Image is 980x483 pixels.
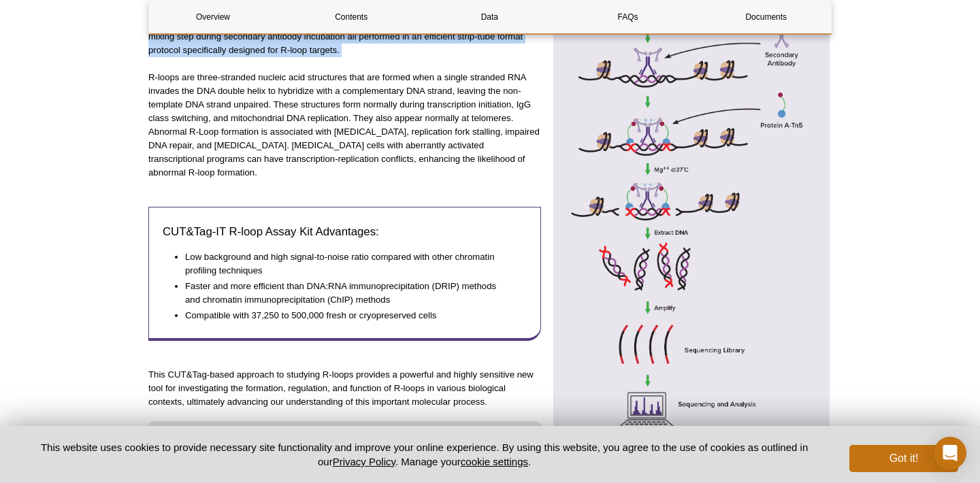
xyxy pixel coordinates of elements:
[564,1,692,33] a: FAQs
[148,422,541,452] a: Learn more about the CUT&Tag Assay and how it works
[461,456,528,467] button: cookie settings
[185,280,513,307] li: Faster and more efficient than DNA:RNA immunoprecipitation (DRIP) methods and chromatin immunopre...
[185,309,513,322] li: Compatible with 37,250 to 500,000 fresh or cryopreserved cells
[22,440,827,469] p: This website uses cookies to provide necessary site functionality and improve your online experie...
[185,250,513,278] li: Low background and high signal-to-noise ratio compared with other chromatin profiling techniques
[849,445,958,472] button: Got it!
[425,1,553,33] a: Data
[934,437,966,469] div: Open Intercom Messenger
[702,1,830,33] a: Documents
[148,368,541,409] p: This CUT&Tag-based approach to studying R-loops provides a powerful and highly sensitive new tool...
[149,1,277,33] a: Overview
[163,224,527,240] h3: CUT&Tag-IT R-loop Assay Kit Advantages:
[333,456,395,467] a: Privacy Policy
[287,1,415,33] a: Contents
[148,71,541,180] p: R-loops are three-stranded nucleic acid structures that are formed when a single stranded RNA inv...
